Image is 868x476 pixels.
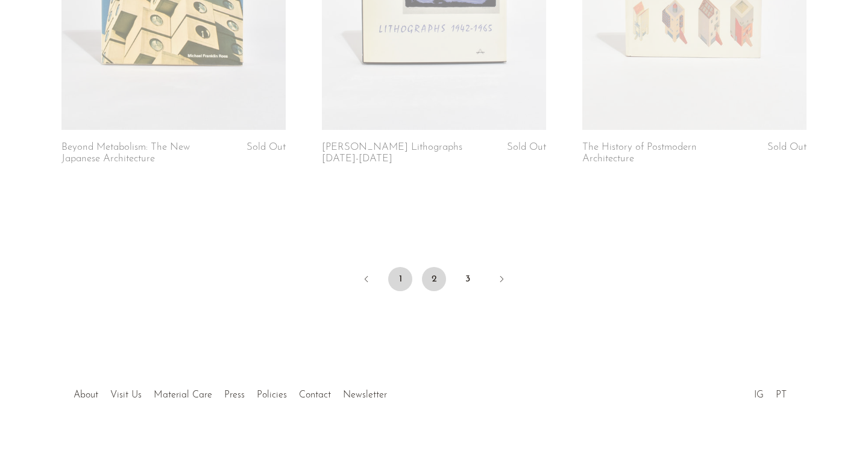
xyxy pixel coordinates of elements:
[507,142,546,152] span: Sold Out
[74,390,98,400] a: About
[257,390,287,400] a: Policies
[247,142,286,152] span: Sold Out
[422,267,446,291] span: 2
[754,390,764,400] a: IG
[489,267,514,294] a: Next
[224,390,245,400] a: Press
[582,142,732,164] a: The History of Postmodern Architecture
[388,267,412,291] a: 1
[748,381,793,404] ul: Social Medias
[299,390,331,400] a: Contact
[456,267,480,291] a: 3
[322,142,471,164] a: [PERSON_NAME] Lithographs [DATE]-[DATE]
[767,142,807,152] span: Sold Out
[354,267,379,294] a: Previous
[68,381,393,404] ul: Quick links
[110,390,142,400] a: Visit Us
[61,142,211,164] a: Beyond Metabolism: The New Japanese Architecture
[154,390,212,400] a: Material Care
[776,390,787,400] a: PT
